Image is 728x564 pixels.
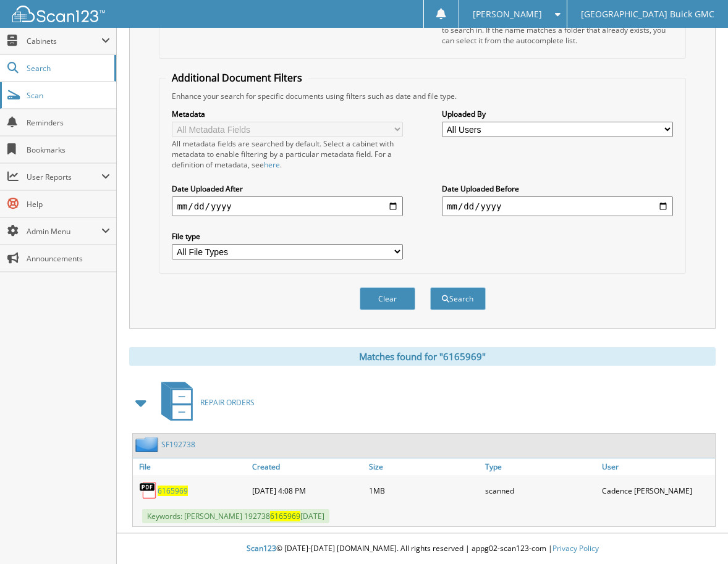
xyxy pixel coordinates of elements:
[249,478,365,503] div: [DATE] 4:08 PM
[27,172,101,182] span: User Reports
[270,511,300,521] span: 6165969
[249,458,365,475] a: Created
[166,71,308,85] legend: Additional Document Filters
[264,159,280,170] a: here
[442,183,673,194] label: Date Uploaded Before
[135,437,161,452] img: folder2.png
[172,196,403,216] input: start
[129,347,716,366] div: Matches found for "6165969"
[142,509,329,523] span: Keywords: [PERSON_NAME] 192738 [DATE]
[599,478,715,503] div: Cadence [PERSON_NAME]
[247,543,276,553] span: Scan123
[552,543,599,553] a: Privacy Policy
[172,109,403,119] label: Metadata
[161,439,195,450] a: SF192738
[442,14,673,46] div: Select a cabinet and begin typing the name of the folder you want to search in. If the name match...
[27,117,110,128] span: Reminders
[27,199,110,209] span: Help
[27,226,101,237] span: Admin Menu
[27,63,108,74] span: Search
[473,11,542,18] span: [PERSON_NAME]
[166,91,679,101] div: Enhance your search for specific documents using filters such as date and file type.
[133,458,249,475] a: File
[360,287,415,310] button: Clear
[27,253,110,264] span: Announcements
[482,478,598,503] div: scanned
[158,486,188,496] a: 6165969
[442,109,673,119] label: Uploaded By
[154,378,255,427] a: REPAIR ORDERS
[172,138,403,170] div: All metadata fields are searched by default. Select a cabinet with metadata to enable filtering b...
[27,36,101,46] span: Cabinets
[666,505,728,564] iframe: Chat Widget
[27,90,110,101] span: Scan
[366,458,482,475] a: Size
[27,145,110,155] span: Bookmarks
[442,196,673,216] input: end
[172,231,403,242] label: File type
[430,287,486,310] button: Search
[599,458,715,475] a: User
[117,534,728,564] div: © [DATE]-[DATE] [DOMAIN_NAME]. All rights reserved | appg02-scan123-com |
[200,397,255,408] span: REPAIR ORDERS
[12,6,105,22] img: scan123-logo-white.svg
[366,478,482,503] div: 1MB
[581,11,714,18] span: [GEOGRAPHIC_DATA] Buick GMC
[482,458,598,475] a: Type
[139,481,158,500] img: PDF.png
[172,183,403,194] label: Date Uploaded After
